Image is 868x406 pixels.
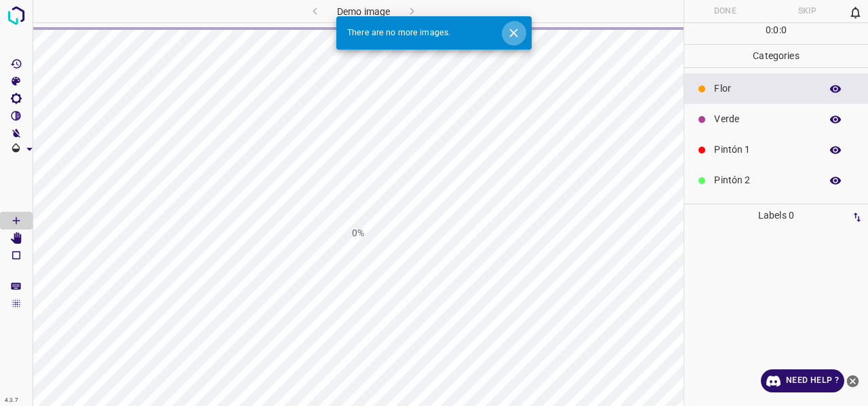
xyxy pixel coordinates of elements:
[684,45,868,67] p: Categories
[714,81,814,96] p: Flor
[714,143,814,157] p: Pintón 1
[352,226,364,240] h1: 0%
[684,196,868,226] div: Pintón 3
[684,134,868,165] div: Pintón 1
[766,23,787,44] div: : :
[1,395,22,406] div: 4.3.7
[688,204,864,227] p: Labels 0
[781,23,787,37] p: 0
[844,369,861,392] button: close-help
[766,23,771,37] p: 0
[347,27,450,39] span: There are no more images.
[684,104,868,134] div: Verde
[501,20,526,45] button: Close
[714,112,814,126] p: Verde
[761,369,844,392] a: Need Help ?
[4,3,28,28] img: logo
[684,165,868,196] div: Pintón 2
[337,3,390,22] h6: Demo image
[684,73,868,104] div: Flor
[773,23,778,37] p: 0
[714,173,814,187] p: Pintón 2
